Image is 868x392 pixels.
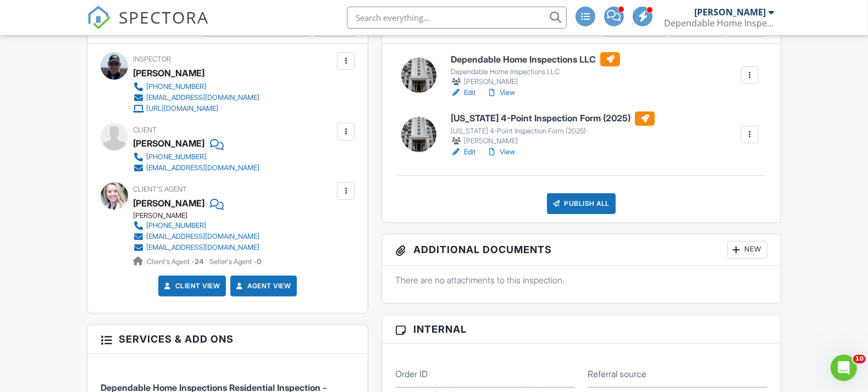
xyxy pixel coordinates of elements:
a: Client View [162,281,220,292]
div: New [727,241,767,259]
span: 10 [853,355,866,363]
span: Client's Agent [133,185,187,193]
div: [PERSON_NAME] [133,65,204,81]
label: Order ID [395,368,428,380]
strong: 0 [257,257,261,266]
div: Dependable Home Inspections LLC [664,18,774,29]
div: Publish All [547,193,616,214]
div: [US_STATE] 4-Point Inspection Form (2025) [451,127,655,136]
div: [EMAIL_ADDRESS][DOMAIN_NAME] [146,232,259,241]
a: [URL][DOMAIN_NAME] [133,103,259,114]
div: [PHONE_NUMBER] [146,153,206,161]
strong: 24 [195,257,203,266]
a: [EMAIL_ADDRESS][DOMAIN_NAME] [133,92,259,103]
div: [PERSON_NAME] [133,195,204,211]
h6: [US_STATE] 4-Point Inspection Form (2025) [451,111,655,126]
a: Edit [451,147,476,158]
a: [EMAIL_ADDRESS][DOMAIN_NAME] [133,163,259,173]
a: [PHONE_NUMBER] [133,81,259,92]
a: [PHONE_NUMBER] [133,152,259,163]
div: [PERSON_NAME] [133,135,204,152]
span: Client [133,126,157,134]
a: [US_STATE] 4-Point Inspection Form (2025) [US_STATE] 4-Point Inspection Form (2025) [PERSON_NAME] [451,111,655,147]
div: [PERSON_NAME] [451,136,655,147]
p: There are no attachments to this inspection. [395,274,767,286]
div: [PERSON_NAME] [694,7,766,18]
div: [PERSON_NAME] [133,211,268,220]
h3: Additional Documents [382,234,781,266]
h3: Internal [382,315,781,344]
span: Seller's Agent - [209,257,261,266]
div: [EMAIL_ADDRESS][DOMAIN_NAME] [146,164,259,172]
div: [PERSON_NAME] [451,76,620,87]
a: View [486,87,515,98]
div: [EMAIL_ADDRESS][DOMAIN_NAME] [146,93,259,102]
div: [EMAIL_ADDRESS][DOMAIN_NAME] [146,243,259,252]
div: [PHONE_NUMBER] [146,82,206,91]
input: Search everything... [347,7,567,29]
span: Client's Agent - [147,257,205,266]
a: Edit [451,87,476,98]
img: The Best Home Inspection Software - Spectora [87,5,111,30]
a: SPECTORA [87,15,209,38]
a: [EMAIL_ADDRESS][DOMAIN_NAME] [133,231,259,242]
h3: Services & Add ons [87,325,368,354]
a: [EMAIL_ADDRESS][DOMAIN_NAME] [133,242,259,253]
label: Referral source [588,368,647,380]
div: [PHONE_NUMBER] [146,221,206,230]
div: Dependable Home Inspections LLC [451,68,620,76]
h6: Dependable Home Inspections LLC [451,52,620,66]
span: SPECTORA [119,5,209,29]
div: [URL][DOMAIN_NAME] [146,104,218,113]
a: [PHONE_NUMBER] [133,220,259,231]
a: View [486,147,515,158]
a: Agent View [234,281,291,292]
span: Inspector [133,55,171,63]
a: Dependable Home Inspections LLC Dependable Home Inspections LLC [PERSON_NAME] [451,52,620,87]
iframe: Intercom live chat [831,355,857,381]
